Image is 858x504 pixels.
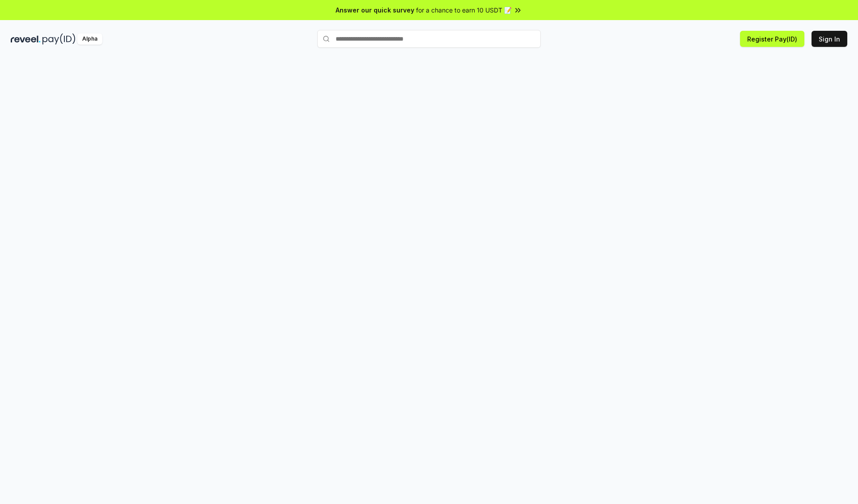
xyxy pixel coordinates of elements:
button: Sign In [812,31,847,47]
button: Register Pay(ID) [740,31,804,47]
img: reveel_dark [11,33,41,45]
img: pay_id [42,33,76,45]
span: Answer our quick survey [336,5,414,15]
div: Alpha [77,33,102,45]
span: for a chance to earn 10 USDT 📝 [416,5,512,15]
